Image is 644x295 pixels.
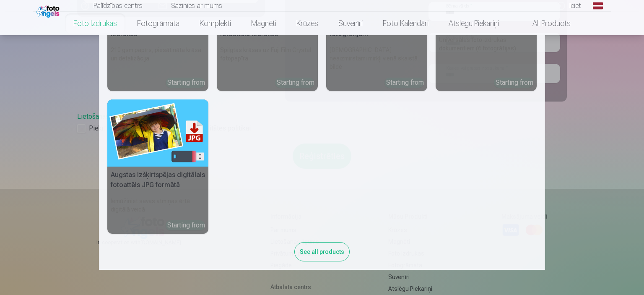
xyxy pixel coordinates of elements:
div: Starting from [496,78,533,88]
h5: Augstas izšķirtspējas digitālais fotoattēls JPG formātā [107,167,208,193]
a: Magnēti [241,12,286,35]
a: Komplekti [190,12,241,35]
div: Starting from [386,78,424,88]
a: Suvenīri [328,12,373,35]
h6: 210 gsm papīrs, piesātināta krāsa un detalizācija [107,42,208,74]
h6: [DEMOGRAPHIC_DATA] neaizmirstami mirkļi vienā skaistā bildē [326,42,427,74]
div: Starting from [167,220,205,230]
img: /fa1 [36,3,62,18]
div: Starting from [277,78,314,88]
a: Fotogrāmata [127,12,190,35]
a: Krūzes [286,12,328,35]
div: See all products [294,242,350,261]
img: Augstas izšķirtspējas digitālais fotoattēls JPG formātā [107,99,208,167]
a: Atslēgu piekariņi [439,12,509,35]
a: All products [509,12,581,35]
h6: Universālas foto izdrukas dokumentiem (6 fotogrāfijas) [436,32,537,74]
a: See all products [294,247,350,256]
a: Augstas izšķirtspējas digitālais fotoattēls JPG formātāAugstas izšķirtspējas digitālais fotoattēl... [107,99,208,234]
h6: Iemūžiniet savas atmiņas ērtā digitālā veidā [107,193,208,217]
h6: Spilgtas krāsas uz Fuji Film Crystal fotopapīra [217,42,318,74]
div: Starting from [167,78,205,88]
a: Foto kalendāri [373,12,439,35]
a: Foto izdrukas [63,12,127,35]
